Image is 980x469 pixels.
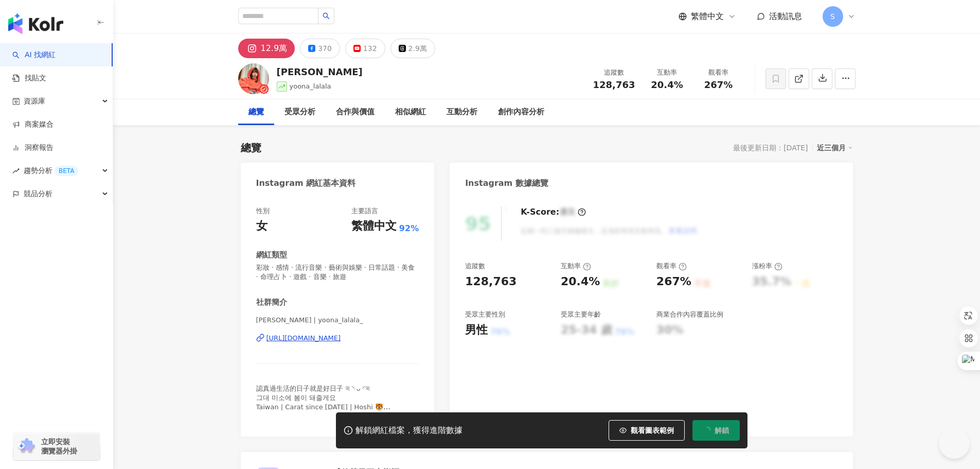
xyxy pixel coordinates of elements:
span: 資源庫 [24,90,45,113]
span: 彩妝 · 感情 · 流行音樂 · 藝術與娛樂 · 日常話題 · 美食 · 命理占卜 · 遊戲 · 音樂 · 旅遊 [256,263,419,282]
img: KOL Avatar [238,63,269,94]
div: BETA [55,166,78,176]
div: 近三個月 [817,141,853,154]
div: 性別 [256,206,270,216]
span: search [323,12,330,20]
div: 互動率 [648,67,687,78]
div: 女 [256,218,268,234]
div: 合作與價值 [336,106,375,118]
span: 92% [399,223,419,234]
img: logo [8,13,63,34]
a: 找貼文 [12,73,46,83]
div: 追蹤數 [465,262,485,271]
span: 立即安裝 瀏覽器外掛 [41,437,77,456]
a: [URL][DOMAIN_NAME] [256,334,419,343]
a: chrome extension立即安裝 瀏覽器外掛 [13,432,100,460]
div: 2.9萬 [408,41,427,56]
button: 12.9萬 [238,39,295,58]
div: 創作內容分析 [498,106,544,118]
div: 男性 [465,322,488,338]
div: 受眾主要年齡 [561,310,601,319]
div: 267% [656,274,691,290]
span: 繁體中文 [691,11,724,22]
span: S [830,11,835,22]
span: yoona_lalala [290,82,331,90]
span: 20.4% [651,80,683,90]
div: 社群簡介 [256,297,287,308]
div: [URL][DOMAIN_NAME] [266,334,341,343]
div: 商業合作內容覆蓋比例 [656,310,723,319]
button: 132 [345,39,385,58]
img: chrome extension [16,438,37,455]
div: 追蹤數 [593,67,635,78]
div: 觀看率 [699,67,738,78]
div: 受眾分析 [284,106,315,118]
div: 20.4% [561,274,600,290]
button: 觀看圖表範例 [609,420,685,441]
span: 觀看圖表範例 [631,426,674,435]
a: 洞察報告 [12,143,54,153]
div: 12.9萬 [261,41,288,56]
div: Instagram 數據總覽 [465,178,548,189]
span: 認真過生活的日子就是好日子 ఇ◝ ᴗ ◜ఇ 그대 미소에 봄이 돼줄게요 Taiwan | Carat since [DATE] | Hoshi 🐯 📮合作 [PERSON_NAME][EMAI... [256,385,397,439]
div: Instagram 網紅基本資料 [256,178,356,189]
div: 370 [318,41,332,56]
div: 總覽 [241,141,261,155]
span: 趨勢分析 [24,159,78,182]
span: rise [12,167,20,175]
div: 漲粉率 [752,262,782,271]
div: 主要語言 [351,206,378,216]
div: 128,763 [465,274,516,290]
a: searchAI 找網紅 [12,50,56,60]
div: 總覽 [248,106,264,118]
span: 267% [704,80,733,90]
div: 互動分析 [447,106,477,118]
span: 活動訊息 [769,11,802,21]
div: 繁體中文 [351,218,397,234]
div: 互動率 [561,262,591,271]
div: 最後更新日期：[DATE] [733,144,808,152]
button: 370 [300,39,340,58]
span: [PERSON_NAME] | yoona_lalala_ [256,316,419,325]
button: 解鎖 [692,420,740,441]
div: [PERSON_NAME] [277,65,363,78]
a: 商案媒合 [12,119,54,130]
div: 觀看率 [656,262,687,271]
span: 競品分析 [24,182,52,205]
span: 128,763 [593,79,635,90]
div: 網紅類型 [256,250,287,260]
div: 132 [363,41,377,56]
div: K-Score : [521,206,586,218]
button: 2.9萬 [390,39,435,58]
div: 解鎖網紅檔案，獲得進階數據 [355,425,462,436]
div: 受眾主要性別 [465,310,505,319]
div: 相似網紅 [395,106,426,118]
